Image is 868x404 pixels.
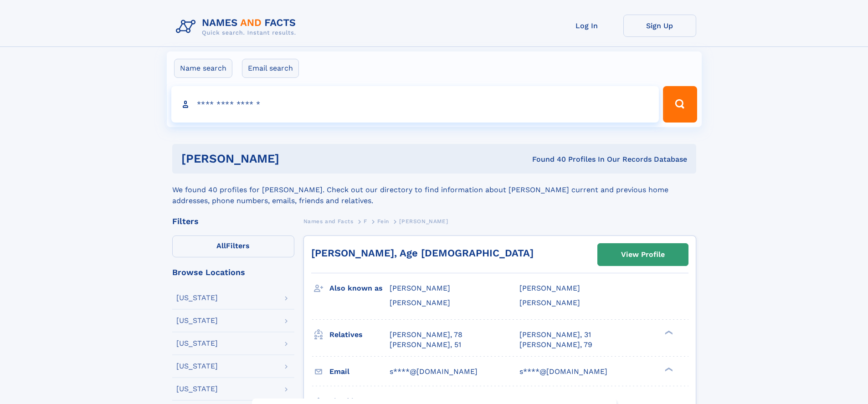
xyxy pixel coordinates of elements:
div: We found 40 profiles for [PERSON_NAME]. Check out our directory to find information about [PERSON... [172,174,696,206]
h1: [PERSON_NAME] [181,153,406,164]
a: Fein [377,215,389,227]
span: Fein [377,218,389,225]
div: View Profile [621,244,665,265]
div: [US_STATE] [176,317,218,324]
label: Email search [242,59,299,78]
span: [PERSON_NAME] [519,298,580,307]
span: [PERSON_NAME] [390,284,450,292]
div: Found 40 Profiles In Our Records Database [406,154,687,164]
label: Filters [172,235,294,257]
span: F [364,218,367,225]
div: [US_STATE] [176,340,218,347]
button: Search Button [663,86,697,123]
a: F [364,215,367,227]
div: Browse Locations [172,268,294,276]
label: Name search [174,59,232,78]
span: [PERSON_NAME] [399,218,448,225]
div: [US_STATE] [176,363,218,370]
a: Sign Up [623,15,696,37]
h3: Email [329,364,390,379]
a: Names and Facts [303,215,354,227]
a: [PERSON_NAME], 31 [519,330,591,340]
img: Logo Names and Facts [172,15,303,39]
h3: Also known as [329,281,390,296]
div: ❯ [663,366,673,372]
a: [PERSON_NAME], Age [DEMOGRAPHIC_DATA] [311,247,534,259]
div: [US_STATE] [176,294,218,302]
input: search input [171,86,659,123]
span: [PERSON_NAME] [390,298,450,307]
div: [US_STATE] [176,385,218,393]
div: Filters [172,217,294,225]
div: ❯ [663,329,673,335]
a: Log In [550,15,623,37]
span: [PERSON_NAME] [519,284,580,292]
a: [PERSON_NAME], 79 [519,340,592,350]
span: All [216,241,226,250]
a: [PERSON_NAME], 51 [390,340,461,350]
a: [PERSON_NAME], 78 [390,330,462,340]
h3: Relatives [329,327,390,343]
a: View Profile [598,244,688,266]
